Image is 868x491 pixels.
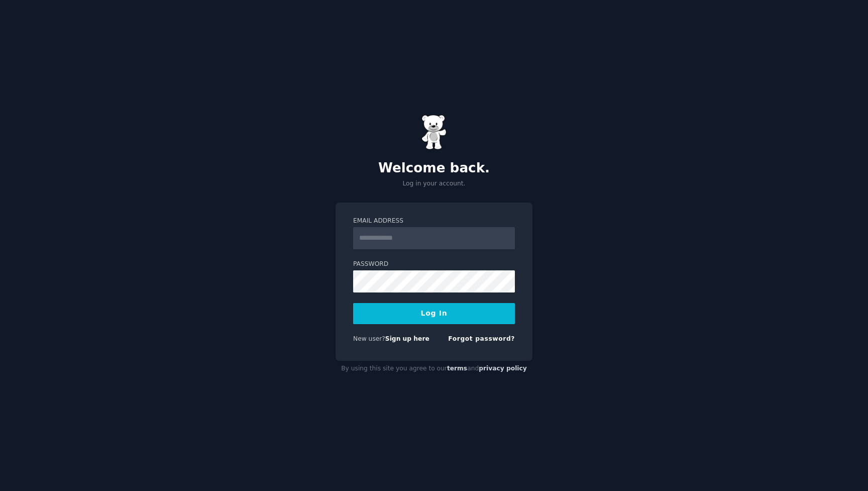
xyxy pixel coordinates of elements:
a: Forgot password? [448,335,515,342]
div: By using this site you agree to our and [336,361,532,377]
h2: Welcome back. [336,160,532,176]
img: Gummy Bear [421,115,447,150]
label: Password [353,260,515,269]
a: privacy policy [479,365,527,372]
label: Email Address [353,217,515,226]
button: Log In [353,303,515,324]
span: New user? [353,335,385,342]
a: terms [447,365,467,372]
p: Log in your account. [336,179,532,188]
a: Sign up here [385,335,429,342]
